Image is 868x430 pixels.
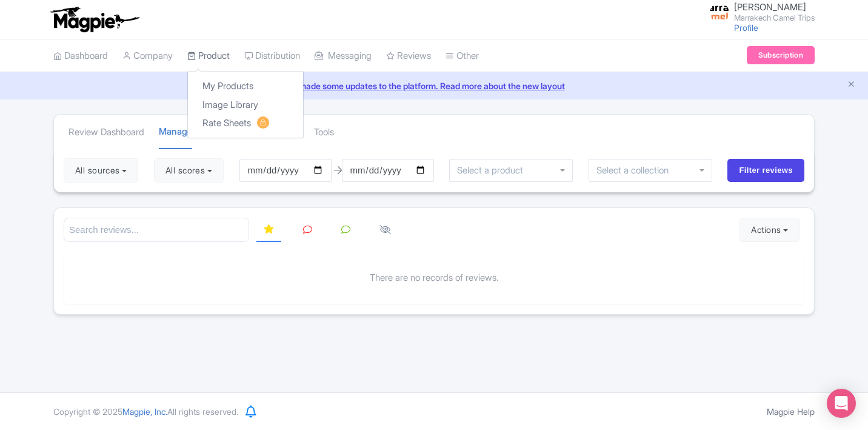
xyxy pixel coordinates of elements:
[847,78,856,92] button: Close announcement
[122,406,167,417] span: Magpie, Inc.
[386,39,431,73] a: Reviews
[734,22,758,33] a: Profile
[596,165,677,176] input: Select a collection
[457,165,530,176] input: Select a product
[7,79,861,92] a: We made some updates to the platform. Read more about the new layout
[122,39,173,73] a: Company
[315,39,372,73] a: Messaging
[188,77,303,96] a: My Products
[46,405,245,418] div: Copyright © 2025 All rights reserved.
[64,218,249,243] input: Search reviews...
[68,116,144,149] a: Review Dashboard
[739,218,800,242] button: Actions
[710,3,729,22] img: skpecjwo0uind1udobp4.png
[188,96,303,115] a: Image Library
[159,115,192,150] a: Manage
[64,252,804,304] div: There are no records of reviews.
[244,39,300,73] a: Distribution
[64,158,138,183] button: All sources
[47,6,141,33] img: logo-ab69f6fb50320c5b225c76a69d11143b.png
[446,39,479,73] a: Other
[703,2,815,22] a: [PERSON_NAME] Marrakech Camel Trips
[734,14,815,22] small: Marrakech Camel Trips
[827,389,856,418] div: Open Intercom Messenger
[53,39,108,73] a: Dashboard
[767,406,815,417] a: Magpie Help
[154,158,224,183] button: All scores
[747,46,815,64] a: Subscription
[734,1,806,13] span: [PERSON_NAME]
[188,114,303,133] a: Rate Sheets
[187,39,230,73] a: Product
[727,159,804,182] input: Filter reviews
[314,116,334,149] a: Tools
